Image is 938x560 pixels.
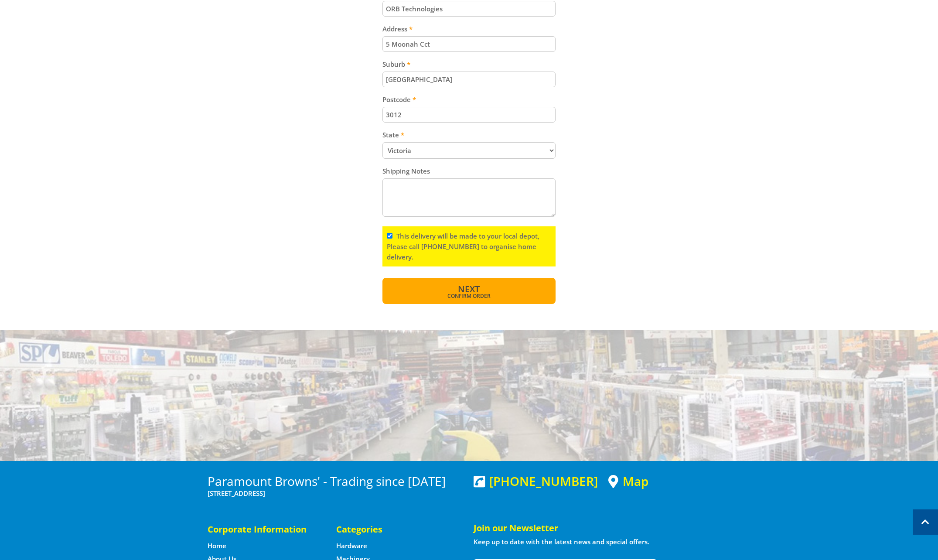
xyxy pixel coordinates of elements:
[382,94,556,105] label: Postcode
[382,130,556,140] label: State
[474,522,731,534] h5: Join our Newsletter
[382,36,556,52] input: Please enter your address.
[387,233,392,239] input: Please read and complete.
[401,294,537,299] span: Confirm order
[382,278,556,304] button: Next Confirm order
[336,541,367,550] a: Go to the Hardware page
[382,24,556,34] label: Address
[382,72,556,87] input: Please enter your suburb.
[208,541,226,550] a: Go to the Home page
[458,283,480,295] span: Next
[382,142,556,159] select: Please select your state.
[336,523,447,536] h5: Categories
[382,59,556,69] label: Suburb
[387,232,539,261] label: This delivery will be made to your local depot, Please call [PHONE_NUMBER] to organise home deliv...
[208,474,465,488] h3: Paramount Browns' - Trading since [DATE]
[474,474,598,488] div: [PHONE_NUMBER]
[208,488,465,499] p: [STREET_ADDRESS]
[474,536,731,547] p: Keep up to date with the latest news and special offers.
[382,166,556,176] label: Shipping Notes
[608,474,648,488] a: View a map of Gepps Cross location
[382,107,556,123] input: Please enter your postcode.
[208,523,319,536] h5: Corporate Information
